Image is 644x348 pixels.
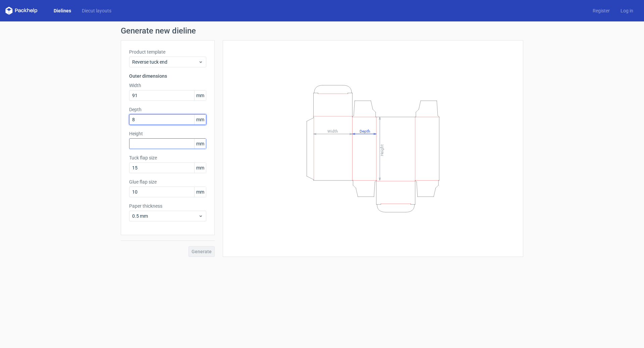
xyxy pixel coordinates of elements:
a: Dielines [48,7,76,14]
span: 0.5 mm [132,213,198,219]
a: Diecut layouts [76,7,117,14]
label: Height [129,130,206,137]
span: mm [194,163,206,173]
tspan: Width [327,129,338,133]
h1: Generate new dieline [121,27,523,35]
h3: Outer dimensions [129,73,206,79]
label: Product template [129,49,206,55]
span: mm [194,139,206,149]
span: Reverse tuck end [132,59,198,65]
a: Register [587,7,615,14]
span: mm [194,187,206,197]
label: Width [129,82,206,89]
label: Depth [129,106,206,113]
label: Glue flap size [129,179,206,185]
span: mm [194,90,206,100]
span: mm [194,115,206,125]
a: Log in [615,7,639,14]
label: Paper thickness [129,203,206,209]
label: Tuck flap size [129,154,206,161]
tspan: Height [380,144,384,156]
tspan: Depth [360,129,370,133]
